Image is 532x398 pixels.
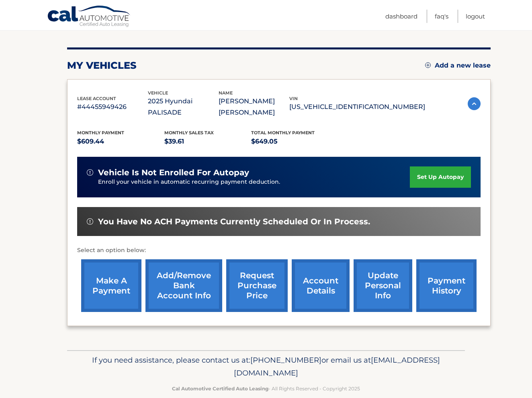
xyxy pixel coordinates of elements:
[87,218,93,225] img: alert-white.svg
[98,178,410,187] p: Enroll your vehicle in automatic recurring payment deduction.
[234,355,440,377] span: [EMAIL_ADDRESS][DOMAIN_NAME]
[77,246,481,255] p: Select an option below:
[47,5,131,29] a: Cal Automotive
[468,97,481,110] img: accordion-active.svg
[425,62,431,68] img: add.svg
[164,136,252,147] p: $39.61
[466,10,485,23] a: Logout
[72,354,460,380] p: If you need assistance, please contact us at: or email us at
[98,168,249,178] span: vehicle is not enrolled for autopay
[354,259,412,312] a: update personal info
[416,259,477,312] a: payment history
[251,136,338,147] p: $649.05
[219,90,233,96] span: name
[289,101,425,113] p: [US_VEHICLE_IDENTIFICATION_NUMBER]
[250,355,321,365] span: [PHONE_NUMBER]
[172,386,268,392] strong: Cal Automotive Certified Auto Leasing
[219,96,289,118] p: [PERSON_NAME] [PERSON_NAME]
[148,90,168,96] span: vehicle
[164,130,214,135] span: Monthly sales Tax
[435,10,448,23] a: FAQ's
[145,259,222,312] a: Add/Remove bank account info
[292,259,350,312] a: account details
[87,169,93,176] img: alert-white.svg
[410,166,471,188] a: set up autopay
[72,384,460,393] p: - All Rights Reserved - Copyright 2025
[77,136,164,147] p: $609.44
[148,96,219,118] p: 2025 Hyundai PALISADE
[425,62,491,70] a: Add a new lease
[77,96,116,101] span: lease account
[77,101,148,113] p: #44455949426
[67,59,137,72] h2: my vehicles
[385,10,417,23] a: Dashboard
[81,259,141,312] a: make a payment
[251,130,315,135] span: Total Monthly Payment
[226,259,288,312] a: request purchase price
[98,217,370,227] span: You have no ACH payments currently scheduled or in process.
[77,130,124,135] span: Monthly Payment
[289,96,298,101] span: vin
